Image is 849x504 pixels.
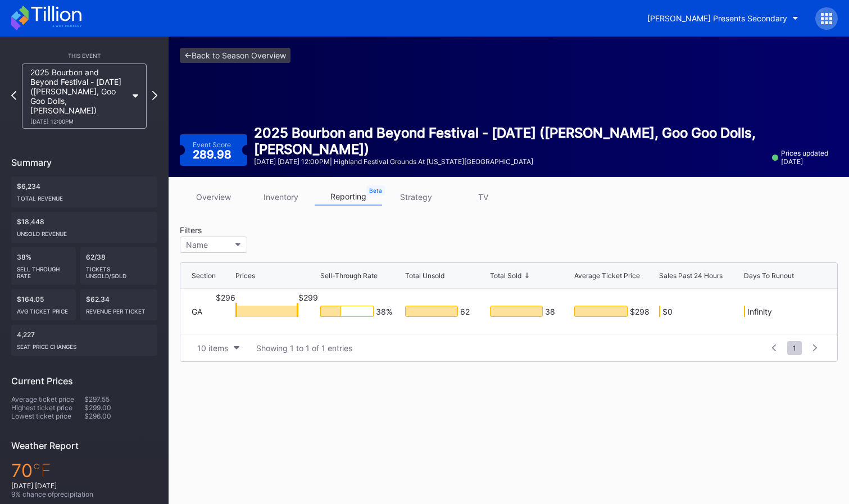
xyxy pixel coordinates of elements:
div: $299.00 [84,403,157,412]
a: <-Back to Season Overview [180,48,290,63]
button: [PERSON_NAME] Presents Secondary [639,8,807,29]
div: $18,448 [11,212,157,243]
div: 2025 Bourbon and Beyond Festival - [DATE] ([PERSON_NAME], Goo Goo Dolls, [PERSON_NAME]) [30,67,127,125]
div: Sell Through Rate [17,261,70,279]
div: [PERSON_NAME] Presents Secondary [647,13,787,23]
div: 4,227 [11,325,157,356]
div: Section [192,271,216,280]
span: 1 [787,341,802,355]
div: [DATE] 12:00PM [30,118,127,125]
div: Total Unsold [405,271,444,280]
div: Total Revenue [17,190,152,202]
div: Sell-Through Rate [320,271,378,280]
div: 62/38 [80,247,158,285]
div: $62.34 [80,289,158,320]
div: $298 [630,306,650,316]
span: ℉ [33,460,51,482]
div: Summary [11,157,157,168]
div: Prices [235,271,255,280]
div: 38% [11,247,76,285]
div: 38 % [376,306,392,316]
a: TV [450,188,517,206]
div: Unsold Revenue [17,226,152,237]
div: $297.55 [84,395,157,403]
div: $6,234 [11,176,157,207]
div: Avg ticket price [17,303,70,315]
div: $164.05 [11,289,76,320]
div: 70 [11,460,157,482]
div: 289.98 [193,149,234,160]
div: 2025 Bourbon and Beyond Festival - [DATE] ([PERSON_NAME], Goo Goo Dolls, [PERSON_NAME]) [254,125,765,157]
div: Highest ticket price [11,403,84,412]
div: This Event [11,52,157,59]
button: 10 items [192,340,245,356]
div: Average Ticket Price [574,271,640,280]
div: $0 [662,306,673,316]
a: strategy [382,188,450,206]
div: Event Score [193,140,231,149]
div: Total Sold [490,271,521,280]
div: Current Prices [11,375,157,387]
div: seat price changes [17,339,152,350]
div: Showing 1 to 1 of 1 entries [256,343,352,353]
div: 9 % chance of precipitation [11,490,157,498]
div: [DATE] [DATE] 12:00PM | Highland Festival Grounds at [US_STATE][GEOGRAPHIC_DATA] [254,157,765,166]
div: Infinity [747,306,772,316]
a: inventory [247,188,315,206]
div: 10 items [197,343,228,353]
div: $299 [298,293,318,302]
div: $296.00 [84,412,157,420]
div: Weather Report [11,440,157,451]
div: Revenue per ticket [86,303,152,315]
div: [DATE] [DATE] [11,482,157,490]
div: 38 [545,306,555,316]
a: overview [180,188,247,206]
div: Days To Runout [744,271,794,280]
div: $296 [216,293,235,302]
div: Filters [180,225,253,235]
div: Name [186,240,208,249]
div: Lowest ticket price [11,412,84,420]
a: reporting [315,188,382,206]
div: Average ticket price [11,395,84,403]
div: Prices updated [DATE] [772,149,838,166]
div: Sales Past 24 Hours [659,271,723,280]
div: Tickets Unsold/Sold [86,261,152,279]
div: 62 [460,306,470,316]
button: Name [180,237,247,253]
div: GA [192,307,202,316]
